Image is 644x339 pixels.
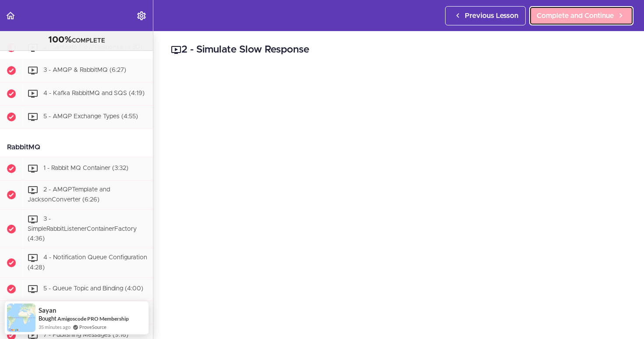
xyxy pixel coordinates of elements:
span: 4 - Notification Queue Configuration (4:28) [28,255,147,271]
span: Sayan [39,307,57,314]
span: Previous Lesson [465,11,518,21]
svg: Back to course curriculum [5,11,16,21]
span: 5 - AMQP Exchange Types (4:55) [43,114,138,120]
a: Amigoscode PRO Membership [57,315,129,322]
svg: Settings Menu [136,11,147,21]
span: 3 - SimpleRabbitListenerContainerFactory (4:36) [28,216,137,241]
a: ProveSource [79,324,106,330]
iframe: Video Player [171,71,626,327]
div: COMPLETE [11,35,142,46]
img: provesource social proof notification image [7,304,35,332]
span: 7 - Publishing Messages (9:16) [43,332,128,338]
span: 5 - Queue Topic and Binding (4:00) [43,286,143,292]
span: 4 - Kafka RabbitMQ and SQS (4:19) [43,91,145,97]
a: Complete and Continue [529,6,633,25]
span: 1 - Rabbit MQ Container (3:32) [43,166,128,172]
span: 35 minutes ago [39,323,71,331]
span: 100% [48,35,72,44]
span: 2 - AMQPTemplate and JacksonConverter (6:26) [28,187,110,203]
span: 3 - AMQP & RabbitMQ (6:27) [43,67,126,74]
span: Bought [39,315,57,322]
a: Previous Lesson [445,6,526,25]
h2: 2 - Simulate Slow Response [171,42,626,57]
span: Complete and Continue [537,11,614,21]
